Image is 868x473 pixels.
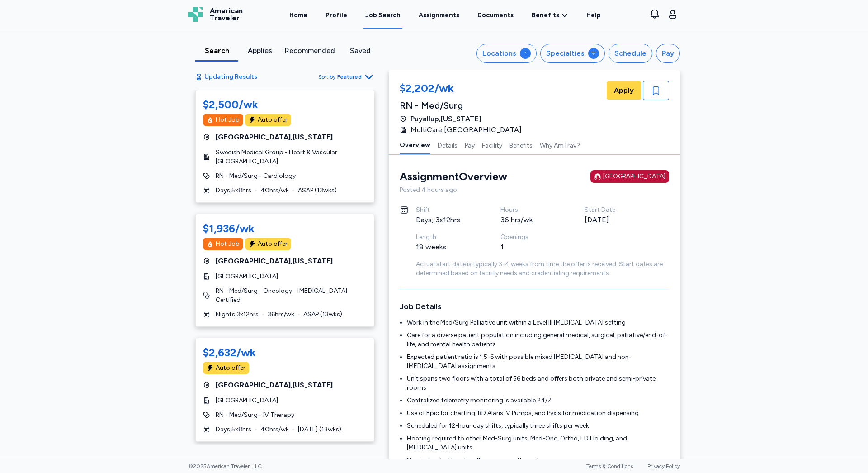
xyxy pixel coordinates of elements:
span: 36 hrs/wk [268,310,294,319]
span: Featured [337,73,362,81]
div: 1 [500,242,563,253]
div: Shift [416,205,479,215]
span: Nights , 3 x 12 hrs [216,310,259,319]
span: 40 hrs/wk [260,186,289,195]
span: © 2025 American Traveler, LLC [188,463,262,470]
div: Job Search [365,11,401,20]
li: Use of Epic for charting, BD Alaris IV Pumps, and Pyxis for medication dispensing [407,409,669,418]
button: Why AmTrav? [540,135,580,154]
li: No designated break or flex nurses on the unit [407,456,669,465]
button: Pay [465,135,475,154]
div: Specialties [546,48,585,59]
div: Auto offer [216,363,245,373]
span: RN - Med/Surg - Oncology - [MEDICAL_DATA] Certified [216,287,367,305]
span: Sort by [318,73,335,81]
div: $2,632/wk [203,345,256,360]
span: Benefits [532,11,559,20]
a: Benefits [532,11,568,20]
button: Schedule [609,44,652,63]
li: Centralized telemetry monitoring is available 24/7 [407,396,669,405]
button: Sort byFeatured [318,72,374,82]
h3: Job Details [400,300,669,313]
span: Days , 5 x 8 hrs [216,186,251,195]
div: [DATE] [585,215,647,225]
div: Auto offer [258,239,288,248]
button: Details [438,135,458,154]
div: Applies [242,45,278,56]
div: RN - Med/Surg [400,99,527,112]
li: Care for a diverse patient population including general medical, surgical, palliative/end-of-life... [407,331,669,349]
div: Pay [662,48,674,59]
button: Benefits [509,135,533,154]
button: Apply [607,81,641,100]
button: Specialties [540,44,605,63]
span: [DATE] ( 13 wks) [298,425,341,434]
span: Days , 5 x 8 hrs [216,425,251,434]
div: Hot Job [216,115,240,124]
li: Expected patient ratio is 1:5-6 with possible mixed [MEDICAL_DATA] and non-[MEDICAL_DATA] assignm... [407,353,669,371]
span: Puyallup , [US_STATE] [410,114,481,124]
span: Apply [614,85,634,96]
div: Openings [500,233,563,242]
div: Recommended [285,45,335,56]
img: Logo [188,7,203,22]
div: $2,202/wk [400,81,527,97]
li: Unit spans two floors with a total of 56 beds and offers both private and semi-private rooms [407,374,669,392]
div: Actual start date is typically 3-4 weeks from time the offer is received. Start dates are determi... [416,260,669,278]
div: 36 hrs/wk [500,215,563,225]
div: Posted 4 hours ago [400,186,669,195]
div: [GEOGRAPHIC_DATA] [603,172,665,181]
span: American Traveler [210,7,243,22]
button: Pay [656,44,680,63]
div: $1,936/wk [203,221,255,236]
div: Locations [482,48,516,59]
div: Hot Job [216,239,240,248]
span: ASAP ( 13 wks) [298,186,337,195]
div: Auto offer [258,115,288,124]
div: Start Date [585,205,647,215]
div: 18 weeks [416,242,479,253]
div: Days, 3x12hrs [416,215,479,225]
div: Schedule [614,48,646,59]
span: ASAP ( 13 wks) [303,310,342,319]
span: MultiCare [GEOGRAPHIC_DATA] [410,124,522,135]
div: $2,500/wk [203,97,258,112]
span: [GEOGRAPHIC_DATA] , [US_STATE] [216,380,333,391]
span: [GEOGRAPHIC_DATA] , [US_STATE] [216,132,333,143]
div: Length [416,233,479,242]
div: Search [199,45,235,56]
div: Saved [342,45,378,56]
li: Scheduled for 12-hour day shifts, typically three shifts per week [407,421,669,430]
li: Work in the Med/Surg Palliative unit within a Level III [MEDICAL_DATA] setting [407,318,669,327]
span: RN - Med/Surg - Cardiology [216,172,296,181]
a: Privacy Policy [647,463,680,469]
button: Locations1 [476,44,537,63]
a: Job Search [363,1,402,29]
span: [GEOGRAPHIC_DATA] [216,272,278,281]
div: Hours [500,205,563,215]
span: Swedish Medical Group - Heart & Vascular [GEOGRAPHIC_DATA] [216,148,367,166]
div: Assignment Overview [400,169,507,184]
div: 1 [520,48,531,59]
span: 40 hrs/wk [260,425,289,434]
li: Floating required to other Med-Surg units, Med-Onc, Ortho, ED Holding, and [MEDICAL_DATA] units [407,434,669,452]
span: [GEOGRAPHIC_DATA] [216,396,278,405]
button: Facility [482,135,502,154]
span: [GEOGRAPHIC_DATA] , [US_STATE] [216,256,333,267]
span: Updating Results [204,72,257,81]
span: RN - Med/Surg - IV Therapy [216,411,294,420]
a: Terms & Conditions [586,463,633,469]
button: Overview [400,135,430,154]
